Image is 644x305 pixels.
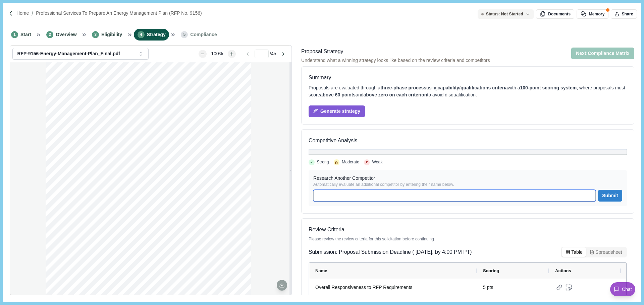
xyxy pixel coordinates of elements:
button: Table [562,247,586,257]
h3: Competitive Analysis [309,137,627,145]
span: 5 [181,31,188,38]
span: Scoring [483,268,499,273]
span: PROPOSAL DUE DATE & TIME: [DATE], BY 4 PM PT [100,237,195,241]
button: Go to next page [277,50,289,58]
div: 100% [208,50,226,57]
div: 5 pts [483,281,543,294]
span: above zero on each criterion [364,92,427,97]
div: Overall Responsiveness to RFP Requirements [315,281,471,294]
div: Research Another Competitor [313,175,622,182]
span: Chat [622,286,632,293]
button: Go to previous page [241,50,253,58]
span: capability/qualifications criteria [438,85,508,90]
span: POLICY & PLANNING DEPARTMENT [120,195,188,199]
div: Moderate [342,159,359,165]
div: RFP-9156-Energy-Management-Plan_Final.pdf [17,51,136,57]
div: Strong [317,159,329,165]
span: 100-point scoring system [520,85,577,90]
button: Submit [598,190,622,202]
span: Compliance [190,31,217,38]
span: 4 [138,31,145,38]
div: Proposal Strategy [301,48,490,56]
button: Chat [610,282,635,296]
span: FOR [150,158,158,162]
span: Submission: Proposal Submission Deadline ( [DATE], by 4:00 PM PT) [309,248,472,256]
img: Forward slash icon [8,10,14,16]
div: Automatically evaluate an additional competitor by entering their name below. [313,182,622,188]
span: above 60 points [320,92,356,97]
span: Please review the review criteria for this solicitation before continuing [309,236,627,242]
div: Summary [309,74,331,82]
div: Weak [372,159,382,165]
div: Proposals are evaluated through a using with a , where proposals must score and to avoid disquali... [309,84,627,98]
div: grid [46,62,256,295]
p: ◐ [335,160,338,165]
p: ✓ [310,160,313,165]
span: Understand what a winning strategy looks like based on the review criteria and competitors [301,57,490,64]
a: Home [16,10,29,17]
span: REQUEST FOR PROPOSALS (RFP) [123,147,185,151]
img: Forward slash icon [29,10,36,16]
button: RFP-9156-Energy-Management-Plan_Final.pdf [12,48,148,60]
span: Strategy [147,31,166,38]
a: Professional Services to Prepare an Energy Management Plan (RFP No. 9156) [36,10,202,17]
button: Next:Compliance Matrix [571,48,634,59]
span: Actions [555,268,571,273]
span: RFP No. 9156 [143,211,166,215]
span: three-phase process [380,85,426,90]
button: Zoom out [199,50,207,58]
span: RFP ISSUE DATE: [DATE] [123,227,169,231]
span: Start [20,31,31,38]
span: / 45 [270,50,276,57]
button: Spreadsheet [586,247,626,257]
span: Name [315,268,327,273]
span: [GEOGRAPHIC_DATA] AREA [GEOGRAPHIC_DATA] [118,189,212,194]
button: Zoom in [228,50,236,58]
button: Generate strategy [309,105,365,117]
span: Overview [56,31,76,38]
span: 2 [46,31,53,38]
span: Eligibility [101,31,122,38]
span: 3 [92,31,99,38]
span: Review Criteria [309,226,627,234]
p: ✗ [365,160,368,165]
span: 1 [11,31,18,38]
span: ENERGY MANAGEMENT PLAN [125,174,183,178]
span: PROFESSIONAL SERVICES TO PREPARE AN [114,168,195,172]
